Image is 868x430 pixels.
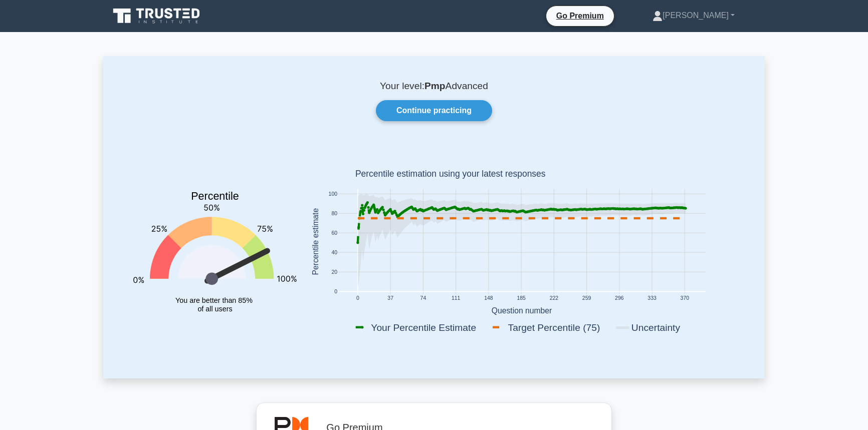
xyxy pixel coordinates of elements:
[127,80,741,92] p: Your level: Advanced
[356,296,359,301] text: 0
[550,296,559,301] text: 222
[550,10,610,22] a: Go Premium
[615,296,624,301] text: 296
[647,296,657,301] text: 333
[329,191,338,197] text: 100
[517,296,526,301] text: 185
[331,269,337,275] text: 20
[175,296,253,304] tspan: You are better than 85%
[197,305,232,313] tspan: of all users
[331,250,337,255] text: 40
[387,296,393,301] text: 37
[331,211,337,216] text: 80
[420,296,426,301] text: 74
[355,169,546,179] text: Percentile estimation using your latest responses
[582,296,591,301] text: 259
[628,6,759,26] a: [PERSON_NAME]
[331,230,337,236] text: 60
[424,81,446,91] b: Pmp
[484,296,493,301] text: 148
[334,289,337,295] text: 0
[376,100,492,121] a: Continue practicing
[311,208,320,275] text: Percentile estimate
[492,306,552,315] text: Question number
[191,191,239,203] text: Percentile
[681,296,690,301] text: 370
[452,296,461,301] text: 111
